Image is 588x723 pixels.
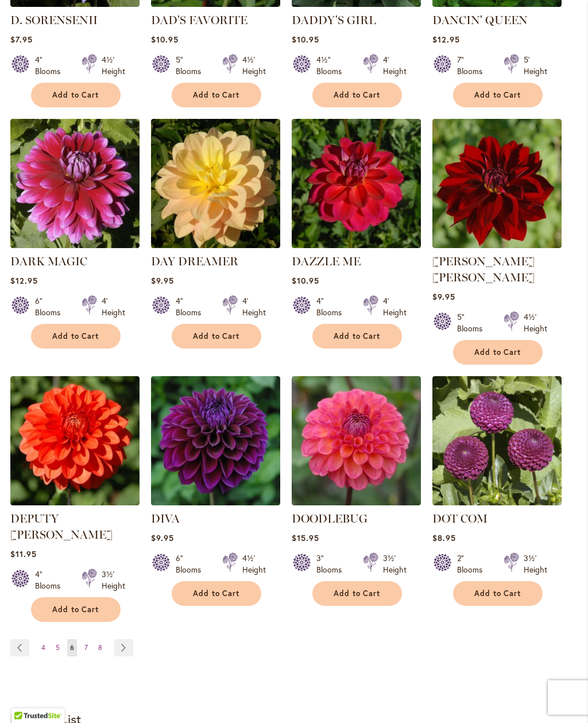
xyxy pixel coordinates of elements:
[292,255,361,269] a: DAZZLE ME
[9,682,41,714] iframe: Launch Accessibility Center
[41,644,45,652] span: 4
[432,497,562,508] a: DOT COM
[102,569,125,592] div: 3½' Height
[242,553,266,576] div: 4½' Height
[35,569,68,592] div: 4" Blooms
[10,34,33,45] span: $7.95
[316,55,349,78] div: 4½" Blooms
[31,83,121,108] button: Add to Cart
[524,55,547,78] div: 5' Height
[432,14,528,28] a: DANCIN' QUEEN
[53,640,63,657] a: 5
[10,119,140,249] img: DARK MAGIC
[193,332,240,342] span: Add to Cart
[432,240,562,251] a: DEBORA RENAE
[457,312,490,335] div: 5" Blooms
[172,324,261,349] button: Add to Cart
[312,83,402,108] button: Add to Cart
[474,589,521,599] span: Add to Cart
[334,332,381,342] span: Add to Cart
[10,240,140,251] a: DARK MAGIC
[151,512,180,526] a: DIVA
[10,276,38,287] span: $12.95
[52,605,99,615] span: Add to Cart
[453,83,543,108] button: Add to Cart
[457,55,490,78] div: 7" Blooms
[312,582,402,606] button: Add to Cart
[176,55,208,78] div: 5" Blooms
[10,549,37,560] span: $11.95
[383,553,407,576] div: 3½' Height
[82,640,91,657] a: 7
[334,589,381,599] span: Add to Cart
[432,255,535,285] a: [PERSON_NAME] [PERSON_NAME]
[151,255,238,269] a: DAY DREAMER
[453,582,543,606] button: Add to Cart
[172,582,261,606] button: Add to Cart
[10,377,140,506] img: DEPUTY BOB
[383,296,407,319] div: 4' Height
[52,91,99,100] span: Add to Cart
[102,296,125,319] div: 4' Height
[95,640,105,657] a: 8
[10,512,113,542] a: DEPUTY [PERSON_NAME]
[432,533,456,544] span: $8.95
[151,119,280,249] img: DAY DREAMER
[172,83,261,108] button: Add to Cart
[292,512,367,526] a: DOODLEBUG
[292,533,319,544] span: $15.95
[453,341,543,365] button: Add to Cart
[31,324,121,349] button: Add to Cart
[151,377,280,506] img: Diva
[432,292,455,303] span: $9.95
[432,119,562,249] img: DEBORA RENAE
[292,240,421,251] a: DAZZLE ME
[98,644,102,652] span: 8
[432,377,562,506] img: DOT COM
[10,255,87,269] a: DARK MAGIC
[151,240,280,251] a: DAY DREAMER
[292,497,421,508] a: DOODLEBUG
[151,276,174,287] span: $9.95
[10,14,98,28] a: D. SORENSENII
[292,119,421,249] img: DAZZLE ME
[193,91,240,100] span: Add to Cart
[151,533,174,544] span: $9.95
[292,276,319,287] span: $10.95
[316,296,349,319] div: 4" Blooms
[432,512,488,526] a: DOT COM
[193,589,240,599] span: Add to Cart
[151,14,247,28] a: DAD'S FAVORITE
[10,497,140,508] a: DEPUTY BOB
[292,34,319,45] span: $10.95
[35,296,68,319] div: 6" Blooms
[70,644,74,652] span: 6
[474,91,521,100] span: Add to Cart
[316,553,349,576] div: 3" Blooms
[176,296,208,319] div: 4" Blooms
[84,644,88,652] span: 7
[524,312,547,335] div: 4½' Height
[312,324,402,349] button: Add to Cart
[151,497,280,508] a: Diva
[151,34,179,45] span: $10.95
[176,553,208,576] div: 6" Blooms
[56,644,60,652] span: 5
[524,553,547,576] div: 3½' Height
[242,296,266,319] div: 4' Height
[474,348,521,358] span: Add to Cart
[383,55,407,78] div: 4' Height
[457,553,490,576] div: 2" Blooms
[334,91,381,100] span: Add to Cart
[242,55,266,78] div: 4½' Height
[52,332,99,342] span: Add to Cart
[292,377,421,506] img: DOODLEBUG
[292,14,376,28] a: DADDY'S GIRL
[35,55,68,78] div: 4" Blooms
[432,34,460,45] span: $12.95
[38,640,48,657] a: 4
[102,55,125,78] div: 4½' Height
[31,598,121,623] button: Add to Cart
